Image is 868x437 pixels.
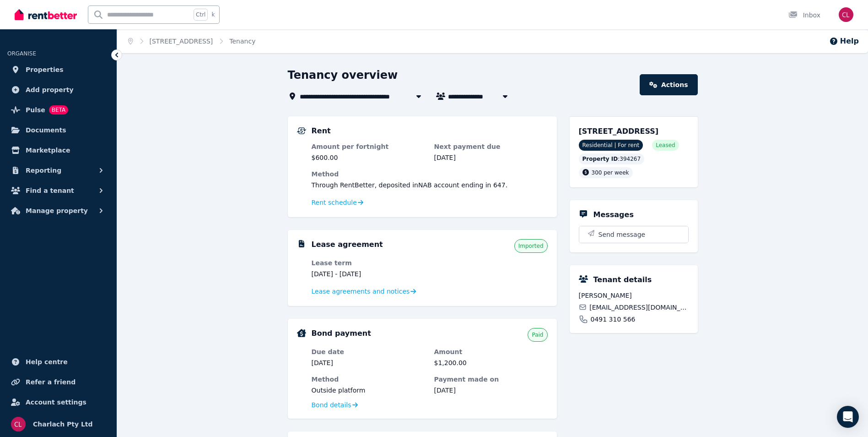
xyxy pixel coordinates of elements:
dt: Payment made on [434,375,548,384]
span: [PERSON_NAME] [579,291,689,300]
dd: [DATE] [312,358,425,367]
button: Manage property [7,202,109,220]
dt: Method [312,169,548,179]
img: Rental Payments [297,127,306,134]
a: Actions [640,74,697,95]
span: Find a tenant [26,185,74,196]
button: Reporting [7,161,109,180]
img: Charlach Pty Ltd [839,7,853,22]
dt: Method [312,375,425,384]
span: Manage property [26,205,88,216]
a: Marketplace [7,141,109,159]
a: Account settings [7,393,109,411]
a: PulseBETA [7,101,109,119]
nav: Breadcrumb [117,29,266,53]
img: Charlach Pty Ltd [11,417,26,432]
span: BETA [49,105,68,115]
span: Charlach Pty Ltd [33,419,93,430]
span: k [211,11,215,18]
dd: Outside platform [312,386,425,395]
dd: $600.00 [312,153,425,162]
a: Lease agreements and notices [312,287,416,296]
span: ORGANISE [7,50,36,57]
span: Pulse [26,104,45,115]
span: Residential | For rent [579,140,643,151]
dd: [DATE] [434,153,548,162]
span: Marketplace [26,145,70,156]
a: Help centre [7,353,109,371]
img: RentBetter [15,8,77,22]
a: Rent schedule [312,198,364,207]
div: : 394267 [579,153,645,164]
span: Add property [26,84,74,95]
h5: Rent [312,126,331,137]
span: Bond details [312,400,351,410]
span: Through RentBetter , deposited in NAB account ending in 647 . [312,181,508,189]
span: Help centre [26,356,68,367]
span: 0491 310 566 [591,315,636,324]
h5: Messages [593,209,634,220]
dd: $1,200.00 [434,358,548,367]
dt: Next payment due [434,142,548,151]
h5: Bond payment [312,328,371,339]
button: Find a tenant [7,181,109,200]
span: Property ID [582,155,618,163]
span: [STREET_ADDRESS] [579,127,659,136]
a: Refer a friend [7,373,109,391]
span: Refer a friend [26,377,75,388]
span: Send message [598,230,646,239]
span: Paid [532,331,543,339]
img: Bond Details [297,329,306,337]
div: Open Intercom Messenger [837,406,859,428]
span: Lease agreements and notices [312,287,410,296]
h5: Lease agreement [312,239,383,250]
dt: Lease term [312,258,425,268]
span: Tenancy [229,37,255,46]
span: Imported [518,242,544,250]
a: [STREET_ADDRESS] [150,38,213,45]
dt: Amount [434,347,548,356]
button: Send message [579,226,688,243]
a: Properties [7,60,109,79]
h1: Tenancy overview [288,68,398,82]
span: Rent schedule [312,198,357,207]
dd: [DATE] - [DATE] [312,269,425,279]
div: Inbox [788,11,820,20]
dt: Amount per fortnight [312,142,425,151]
span: Properties [26,64,64,75]
span: Leased [656,142,675,149]
a: Add property [7,81,109,99]
span: Reporting [26,165,61,176]
span: 300 per week [592,169,629,176]
span: Documents [26,125,66,136]
dd: [DATE] [434,386,548,395]
a: Bond details [312,400,358,410]
a: Documents [7,121,109,139]
span: Account settings [26,397,86,408]
h5: Tenant details [593,274,652,285]
button: Help [829,36,859,47]
span: Ctrl [194,9,208,21]
dt: Due date [312,347,425,356]
span: [EMAIL_ADDRESS][DOMAIN_NAME] [589,303,688,312]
